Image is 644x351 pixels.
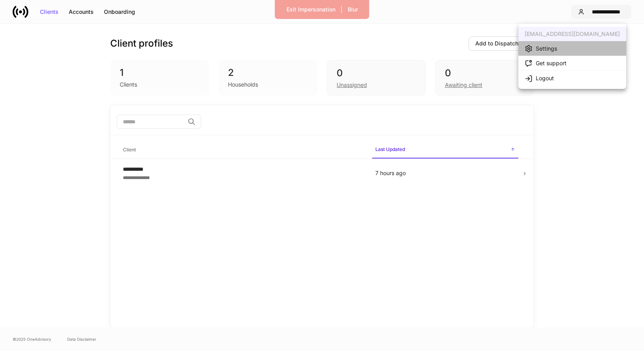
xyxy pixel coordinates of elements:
[536,45,557,53] div: Settings
[536,74,554,82] div: Logout
[286,7,335,12] div: Exit Impersonation
[525,30,620,38] div: [EMAIL_ADDRESS][DOMAIN_NAME]
[536,59,567,67] div: Get support
[348,7,358,12] div: Blur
